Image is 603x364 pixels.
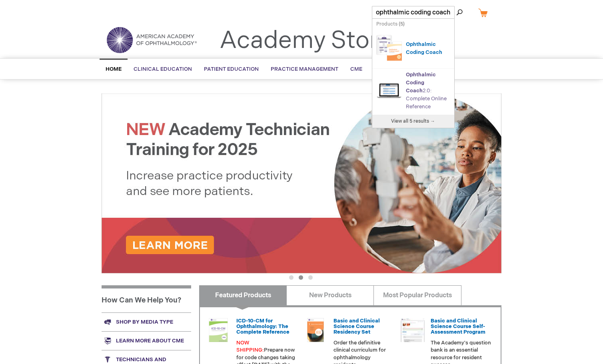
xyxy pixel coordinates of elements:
span: Coach [406,88,423,94]
span: Coding [406,49,424,56]
span: Coding [406,80,424,86]
span: Clinical Education [134,66,192,72]
img: bcscself_20.jpg [401,318,425,342]
img: Ophthalmic Coding Coach [376,32,402,64]
input: Name, # or keyword [372,6,455,19]
span: Practice Management [271,66,338,72]
button: 3 of 3 [308,275,313,280]
span: Coach [425,49,442,56]
a: Academy Store [220,26,392,55]
button: 2 of 3 [299,275,303,280]
span: 5 [400,21,403,27]
span: Ophthalmic [406,72,436,78]
a: Ophthalmic Coding Coach 2.0: Complete Online Reference [376,75,406,109]
span: View all 5 results → [391,118,435,124]
span: ( ) [399,21,405,27]
a: Ophthalmic Coding Coach [406,41,442,56]
span: Home [106,66,122,72]
span: Ophthalmic [406,41,436,48]
img: Ophthalmic Coding Coach 2.0: Complete Online Reference [376,75,402,107]
span: CME [350,66,362,72]
span: Products [376,21,397,27]
a: Featured Products [199,285,287,305]
h1: How Can We Help You? [102,285,191,312]
a: Ophthalmic Coding Coach [376,32,406,66]
button: 1 of 3 [289,275,294,280]
a: ICD-10-CM for Ophthalmology: The Complete Reference [236,318,290,336]
a: Ophthalmic Coding Coach2.0: Complete Online Reference [406,72,447,110]
font: NOW SHIPPING: [236,340,264,354]
span: Search [435,4,465,20]
a: Basic and Clinical Science Course Residency Set [333,318,380,336]
a: Most Popular Products [373,285,461,305]
a: View all 5 results → [372,115,454,128]
a: Learn more about CME [102,331,191,350]
img: 0120008u_42.png [206,318,230,342]
ul: Search Autocomplete Result [372,30,454,115]
a: New Products [286,285,374,305]
a: Shop by media type [102,312,191,331]
span: Patient Education [204,66,259,72]
a: Basic and Clinical Science Course Self-Assessment Program [431,318,485,336]
img: 02850963u_47.png [303,318,327,342]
